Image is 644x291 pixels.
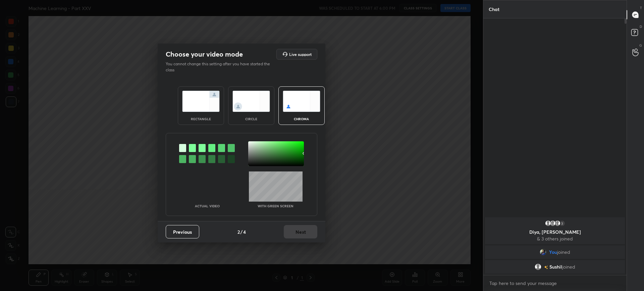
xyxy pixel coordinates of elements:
p: Chat [483,0,505,18]
h5: Live support [289,52,312,56]
p: D [640,24,642,29]
p: Diya, [PERSON_NAME] [489,229,621,235]
img: 687005c0829143fea9909265324df1f4.png [540,249,546,256]
p: & 3 others joined [489,236,621,241]
img: chromaScreenIcon.c19ab0a0.svg [283,91,320,112]
h4: / [240,228,243,235]
img: default.png [545,220,551,227]
p: With green screen [258,204,293,208]
span: Sushil [549,264,562,270]
p: You cannot change this setting after you have started the class [166,61,274,73]
div: rectangle [187,117,214,121]
img: normalScreenIcon.ae25ed63.svg [182,91,220,112]
span: You [549,249,557,255]
p: G [639,43,642,48]
h4: 4 [243,228,246,235]
div: chroma [288,117,315,121]
div: grid [483,216,627,275]
span: joined [562,264,575,270]
p: T [640,5,642,10]
div: 3 [559,220,566,227]
img: no-rating-badge.077c3623.svg [544,266,548,269]
div: circle [238,117,265,121]
p: Actual Video [195,204,220,208]
span: joined [557,249,570,255]
button: Previous [166,225,199,238]
h4: 2 [237,228,240,235]
img: default.png [554,220,561,227]
img: default.png [535,264,541,270]
h2: Choose your video mode [166,50,243,59]
img: circleScreenIcon.acc0effb.svg [232,91,270,112]
img: default.png [549,220,556,227]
